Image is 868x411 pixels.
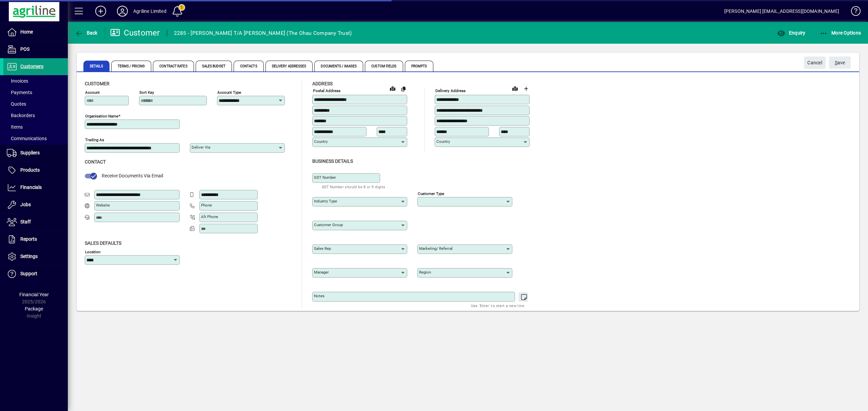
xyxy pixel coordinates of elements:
[3,214,68,231] a: Staff
[419,270,431,275] mat-label: Region
[777,30,805,36] span: Enquiry
[133,6,166,17] div: Agriline Limited
[20,254,38,259] span: Settings
[436,139,450,144] mat-label: Country
[20,64,43,69] span: Customers
[20,271,37,276] span: Support
[312,158,353,164] span: Business details
[265,61,313,71] span: Delivery Addresses
[365,61,403,71] span: Custom Fields
[110,27,160,38] div: Customer
[217,90,241,95] mat-label: Account Type
[846,1,860,23] a: Knowledge Base
[196,61,232,71] span: Sales Budget
[398,83,409,94] button: Copy to Delivery address
[7,124,23,130] span: Items
[7,101,26,107] span: Quotes
[90,5,112,17] button: Add
[7,113,35,118] span: Backorders
[20,185,42,190] span: Financials
[85,81,110,86] span: Customer
[20,167,40,173] span: Products
[312,81,333,86] span: Address
[85,159,106,165] span: Contact
[3,179,68,196] a: Financials
[314,222,343,227] mat-label: Customer group
[20,236,37,242] span: Reports
[835,60,837,65] span: S
[153,61,194,71] span: Contract Rates
[835,57,845,68] span: ave
[3,231,68,248] a: Reports
[85,114,118,118] mat-label: Organisation name
[820,30,861,36] span: More Options
[314,61,363,71] span: Documents / Images
[19,292,49,297] span: Financial Year
[314,139,328,144] mat-label: Country
[234,61,264,71] span: Contacts
[3,196,68,213] a: Jobs
[3,162,68,179] a: Products
[85,240,121,246] span: Sales defaults
[20,202,31,207] span: Jobs
[3,133,68,144] a: Communications
[68,27,105,39] app-page-header-button: Back
[3,265,68,282] a: Support
[20,219,31,224] span: Staff
[471,302,524,309] mat-hint: Use 'Enter' to start a new line
[387,83,398,94] a: View on map
[25,306,43,311] span: Package
[85,137,104,142] mat-label: Trading as
[314,199,337,203] mat-label: Industry type
[419,246,453,251] mat-label: Marketing/ Referral
[201,214,218,219] mat-label: Alt Phone
[102,173,163,178] span: Receive Documents Via Email
[804,57,826,69] button: Cancel
[7,136,47,141] span: Communications
[3,110,68,121] a: Backorders
[510,83,520,94] a: View on map
[322,183,386,191] mat-hint: GST Number should be 8 or 9 digits
[314,270,329,275] mat-label: Manager
[520,83,531,94] button: Choose address
[73,27,99,39] button: Back
[112,5,133,17] button: Profile
[83,61,110,71] span: Details
[807,57,822,68] span: Cancel
[111,61,152,71] span: Terms / Pricing
[314,175,336,180] mat-label: GST Number
[775,27,807,39] button: Enquiry
[3,98,68,110] a: Quotes
[314,294,324,298] mat-label: Notes
[7,78,28,84] span: Invoices
[20,150,40,155] span: Suppliers
[174,28,352,39] div: 2285 - [PERSON_NAME] T/A [PERSON_NAME] (The Ohau Company Trust)
[85,90,100,95] mat-label: Account
[3,248,68,265] a: Settings
[20,29,33,35] span: Home
[405,61,434,71] span: Prompts
[418,191,444,196] mat-label: Customer type
[3,24,68,41] a: Home
[3,75,68,87] a: Invoices
[3,41,68,58] a: POS
[3,121,68,133] a: Items
[96,203,110,208] mat-label: Website
[192,145,210,150] mat-label: Deliver via
[85,249,100,254] mat-label: Location
[75,30,98,36] span: Back
[139,90,154,95] mat-label: Sort key
[3,87,68,98] a: Payments
[20,46,29,52] span: POS
[201,203,212,208] mat-label: Phone
[724,6,839,17] div: [PERSON_NAME] [EMAIL_ADDRESS][DOMAIN_NAME]
[314,246,331,251] mat-label: Sales rep
[7,90,32,95] span: Payments
[829,57,851,69] button: Save
[818,27,863,39] button: More Options
[3,145,68,161] a: Suppliers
